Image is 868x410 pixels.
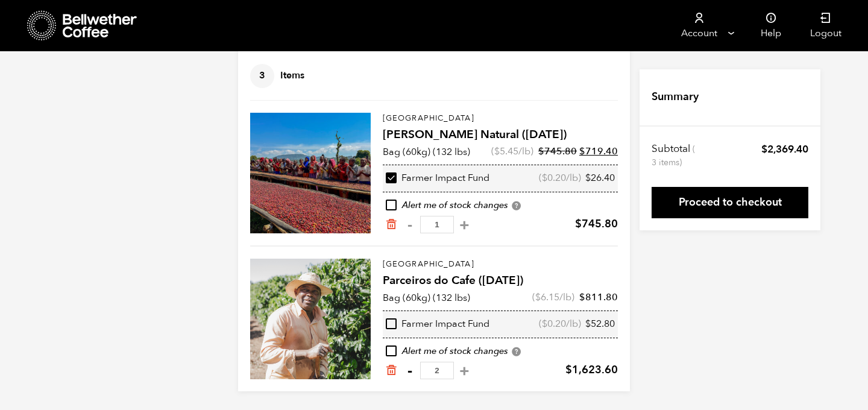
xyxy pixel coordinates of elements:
[420,362,454,379] input: Qty
[585,317,615,330] bdi: 52.80
[565,362,618,377] bdi: 1,623.60
[652,89,699,105] h4: Summary
[579,291,585,304] span: $
[579,145,585,158] span: $
[402,219,417,231] button: -
[575,216,618,232] bdi: 745.80
[535,291,559,304] bdi: 6.15
[457,365,472,377] button: +
[385,218,397,231] a: Remove from cart
[494,145,518,158] bdi: 5.45
[383,273,618,289] h4: Parceiros do Cafe ([DATE])
[383,127,618,143] h4: [PERSON_NAME] Natural ([DATE])
[565,362,572,377] span: $
[250,64,304,88] h4: Items
[383,259,618,271] p: [GEOGRAPHIC_DATA]
[579,291,618,304] bdi: 811.80
[761,142,808,156] bdi: 2,369.40
[383,291,470,305] p: Bag (60kg) (132 lbs)
[585,317,591,330] span: $
[494,145,500,158] span: $
[420,216,454,233] input: Qty
[385,364,397,377] a: Remove from cart
[579,145,618,158] bdi: 719.40
[386,318,489,331] div: Farmer Impact Fund
[539,318,581,331] span: ( /lb)
[538,145,577,158] bdi: 745.80
[383,113,618,125] p: [GEOGRAPHIC_DATA]
[652,187,808,218] a: Proceed to checkout
[383,145,470,159] p: Bag (60kg) (132 lbs)
[535,291,541,304] span: $
[383,345,618,358] div: Alert me of stock changes
[575,216,582,232] span: $
[542,171,566,184] bdi: 0.20
[761,142,767,156] span: $
[383,199,618,212] div: Alert me of stock changes
[457,219,472,231] button: +
[402,365,417,377] button: -
[491,145,533,158] span: ( /lb)
[532,291,574,304] span: ( /lb)
[542,317,566,330] bdi: 0.20
[539,172,581,185] span: ( /lb)
[585,171,591,184] span: $
[652,142,697,169] th: Subtotal
[250,64,274,88] span: 3
[538,145,544,158] span: $
[585,171,615,184] bdi: 26.40
[542,171,547,184] span: $
[386,172,489,185] div: Farmer Impact Fund
[542,317,547,330] span: $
